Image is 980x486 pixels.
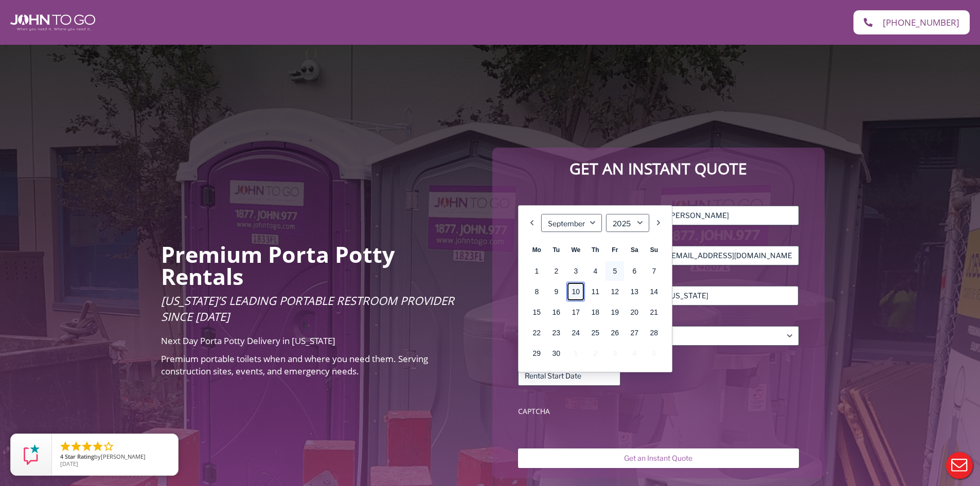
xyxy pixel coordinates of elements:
[605,282,624,301] a: 12
[645,323,663,343] a: 28
[606,214,649,232] select: Select year
[547,261,565,281] a: 2
[60,453,63,460] span: 4
[566,344,585,363] span: 1
[631,246,638,254] span: Saturday
[527,214,537,232] a: Previous
[625,282,644,301] a: 13
[586,302,604,322] a: 18
[527,323,546,343] a: 22
[161,243,477,287] h2: Premium Porta Potty Rentals
[60,460,78,467] span: [DATE]
[518,448,798,468] input: Get an Instant Quote
[605,261,624,281] a: 5
[662,286,799,305] input: State
[532,246,541,254] span: Monday
[625,323,644,343] a: 27
[625,302,644,322] a: 20
[101,453,146,460] span: [PERSON_NAME]
[60,454,170,461] span: by
[586,282,604,301] a: 11
[586,344,604,363] span: 2
[586,261,604,281] a: 4
[541,214,602,232] select: Select month
[883,18,959,27] span: [PHONE_NUMBER]
[161,353,428,377] span: Premium portable toilets when and where you need them. Serving construction sites, events, and em...
[605,302,624,322] a: 19
[566,323,585,343] a: 24
[853,10,970,34] a: [PHONE_NUMBER]
[566,282,585,301] a: 10
[10,14,95,31] img: John To Go
[527,302,546,322] a: 15
[161,293,454,324] span: [US_STATE]’s Leading Portable Restroom Provider Since [DATE]
[547,344,565,363] a: 30
[645,282,663,301] a: 14
[553,246,560,254] span: Tuesday
[81,440,93,453] li: 
[625,261,644,281] a: 6
[518,406,798,417] label: CAPTCHA
[102,440,115,453] li: 
[645,261,663,281] a: 7
[70,440,82,453] li: 
[547,302,565,322] a: 16
[625,344,644,363] span: 4
[612,246,618,254] span: Friday
[527,344,546,363] a: 29
[939,445,980,486] button: Live Chat
[605,344,624,363] span: 3
[547,323,565,343] a: 23
[605,323,624,343] a: 26
[566,302,585,322] a: 17
[571,246,580,254] span: Wednesday
[65,453,94,460] span: Star Rating
[662,206,799,225] input: Last Name
[547,282,565,301] a: 9
[586,323,604,343] a: 25
[653,214,664,232] a: Next
[650,246,658,254] span: Sunday
[527,261,546,281] a: 1
[59,440,72,453] li: 
[161,335,335,347] span: Next Day Porta Potty Delivery in [US_STATE]
[518,366,620,386] input: Rental Start Date
[566,261,585,281] a: 3
[527,282,546,301] a: 8
[503,158,814,180] p: Get an Instant Quote
[645,302,663,322] a: 21
[645,344,663,363] span: 5
[663,246,799,265] input: Email
[592,246,599,254] span: Thursday
[92,440,104,453] li: 
[21,444,42,465] img: Review Rating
